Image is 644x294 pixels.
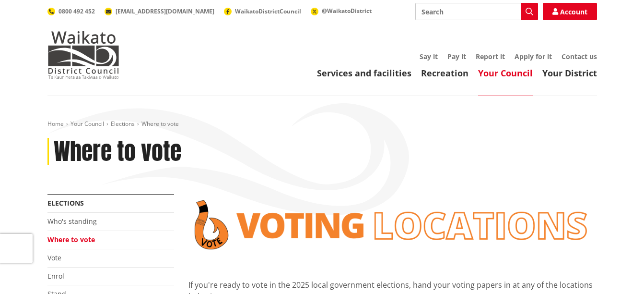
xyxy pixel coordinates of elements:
[70,120,104,128] a: Your Council
[515,52,552,61] a: Apply for it
[543,3,597,20] a: Account
[105,7,214,15] a: [EMAIL_ADDRESS][DOMAIN_NAME]
[47,198,84,208] a: Elections
[47,235,95,244] a: Where to vote
[447,52,466,61] a: Pay it
[562,52,597,61] a: Contact us
[47,271,64,281] a: Enrol
[322,7,372,15] span: @WaikatoDistrict
[188,194,597,256] img: voting locations banner
[111,120,135,128] a: Elections
[47,7,95,15] a: 0800 492 452
[47,31,119,79] img: Waikato District Council - Te Kaunihera aa Takiwaa o Waikato
[141,120,179,128] span: Where to vote
[47,253,61,262] a: Vote
[421,67,468,79] a: Recreation
[317,67,411,79] a: Services and facilities
[478,67,533,79] a: Your Council
[47,217,97,226] a: Who's standing
[224,7,301,15] a: WaikatoDistrictCouncil
[542,67,597,79] a: Your District
[476,52,505,61] a: Report it
[54,138,181,166] h1: Where to vote
[47,120,597,128] nav: breadcrumb
[420,52,438,61] a: Say it
[415,3,538,20] input: Search input
[47,120,64,128] a: Home
[116,7,214,15] span: [EMAIL_ADDRESS][DOMAIN_NAME]
[59,7,95,15] span: 0800 492 452
[311,7,372,15] a: @WaikatoDistrict
[235,7,301,15] span: WaikatoDistrictCouncil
